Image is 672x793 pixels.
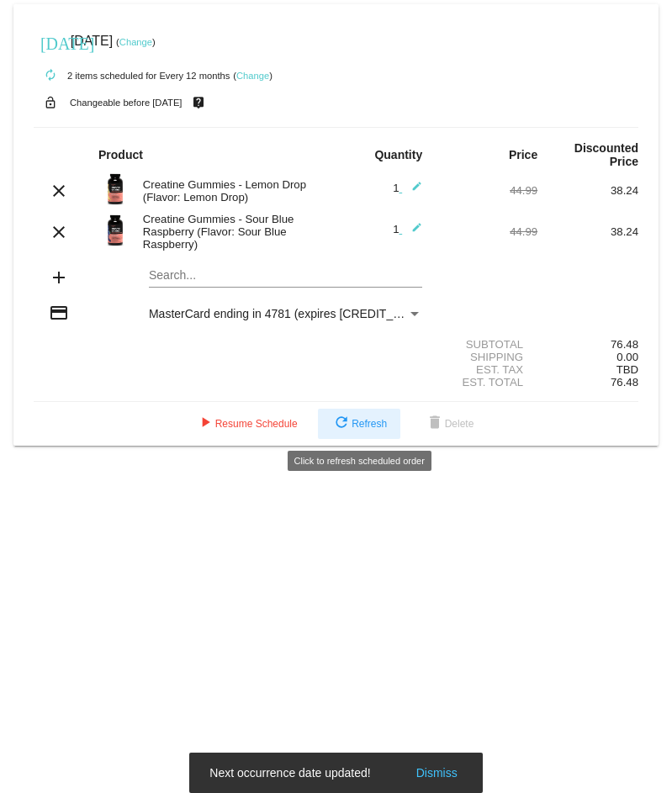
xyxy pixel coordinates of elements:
[49,303,69,323] mat-icon: credit_card
[611,376,638,389] span: 76.48
[425,418,474,430] span: Delete
[425,414,445,434] mat-icon: delete
[616,363,638,376] span: TBD
[182,409,311,439] button: Resume Schedule
[331,418,387,430] span: Refresh
[411,764,463,781] button: Dismiss
[195,414,215,434] mat-icon: play_arrow
[318,409,400,439] button: Refresh
[135,178,336,204] div: Creatine Gummies - Lemon Drop (Flavor: Lemon Drop)
[149,307,422,320] mat-select: Payment Method
[233,71,273,81] small: ( )
[437,351,537,363] div: Shipping
[135,213,336,251] div: Creatine Gummies - Sour Blue Raspberry (Flavor: Sour Blue Raspberry)
[411,409,488,439] button: Delete
[70,98,183,108] small: Changeable before [DATE]
[40,66,61,86] mat-icon: autorenew
[188,92,209,114] mat-icon: live_help
[236,71,269,81] a: Change
[393,223,422,235] span: 1
[40,32,61,52] mat-icon: [DATE]
[616,351,638,363] span: 0.00
[98,214,132,247] img: Image-1-Creatine-Gummies-SBR-1000Xx1000.png
[34,71,230,81] small: 2 items scheduled for Every 12 months
[537,184,638,197] div: 38.24
[49,222,69,242] mat-icon: clear
[437,338,537,351] div: Subtotal
[402,222,422,242] mat-icon: edit
[537,225,638,238] div: 38.24
[149,307,470,320] span: MasterCard ending in 4781 (expires [CREDIT_CARD_DATA])
[437,376,537,389] div: Est. Total
[509,148,537,161] strong: Price
[437,363,537,376] div: Est. Tax
[49,267,69,288] mat-icon: add
[149,269,422,283] input: Search...
[437,184,537,197] div: 44.99
[98,172,132,206] img: Image-1-Creatine-Gummies-Roman-Berezecky_optimized.png
[119,37,152,47] a: Change
[40,92,61,114] mat-icon: lock_open
[116,37,156,47] small: ( )
[437,225,537,238] div: 44.99
[331,414,352,434] mat-icon: refresh
[402,181,422,201] mat-icon: edit
[98,148,143,161] strong: Product
[209,764,462,781] simple-snack-bar: Next occurrence date updated!
[393,182,422,194] span: 1
[537,338,638,351] div: 76.48
[374,148,422,161] strong: Quantity
[195,418,298,430] span: Resume Schedule
[574,141,638,168] strong: Discounted Price
[49,181,69,201] mat-icon: clear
